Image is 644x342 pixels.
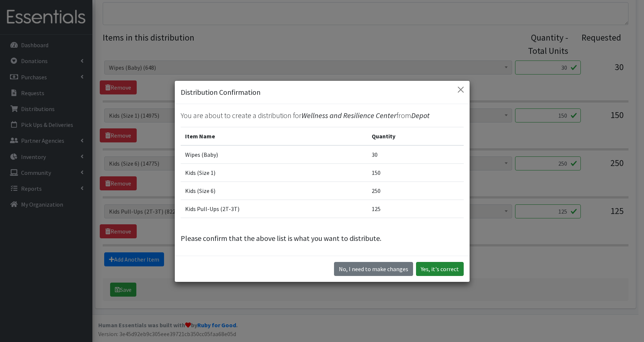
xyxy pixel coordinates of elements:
td: 30 [367,145,463,164]
td: 125 [367,200,463,218]
th: Quantity [367,127,463,146]
td: 250 [367,182,463,200]
td: Kids (Size 1) [181,164,368,182]
td: 150 [367,164,463,182]
td: Kids (Size 6) [181,182,368,200]
td: Kids Pull-Ups (2T-3T) [181,200,368,218]
span: Wellness and Resilience Center [301,111,396,120]
span: Depot [411,111,430,120]
button: No I need to make changes [334,262,413,276]
th: Item Name [181,127,368,146]
p: You are about to create a distribution for from [181,110,464,121]
button: Close [455,84,467,96]
h5: Distribution Confirmation [181,87,260,98]
p: Please confirm that the above list is what you want to distribute. [181,233,464,244]
button: Yes, it's correct [416,262,464,276]
td: Wipes (Baby) [181,145,368,164]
